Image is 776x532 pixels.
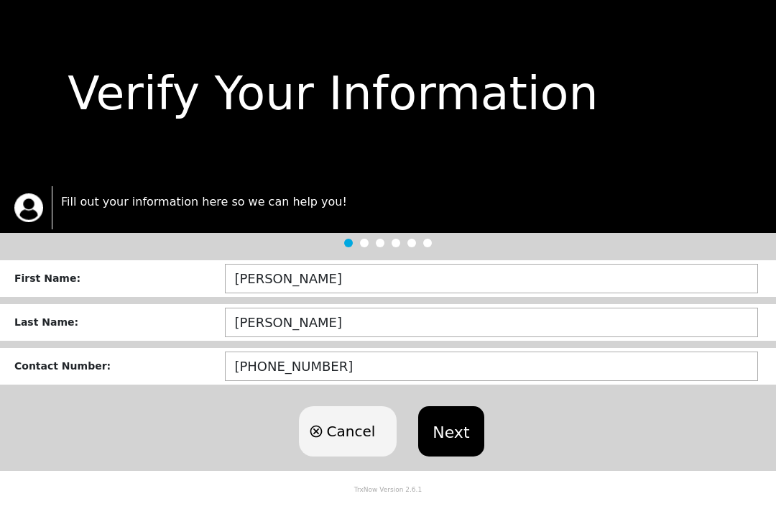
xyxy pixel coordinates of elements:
div: Verify Your Information [16,58,761,128]
div: Last Name : [14,315,225,330]
button: Cancel [299,406,397,457]
input: ex: JOHN [225,264,758,293]
input: ex: DOE [225,308,758,337]
div: First Name : [14,271,225,286]
img: trx now logo [14,193,43,222]
input: (123) 456-7890 [225,352,758,381]
span: Cancel [326,421,375,442]
button: Next [418,406,484,457]
div: Contact Number : [14,359,225,374]
p: Fill out your information here so we can help you! [61,193,762,211]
